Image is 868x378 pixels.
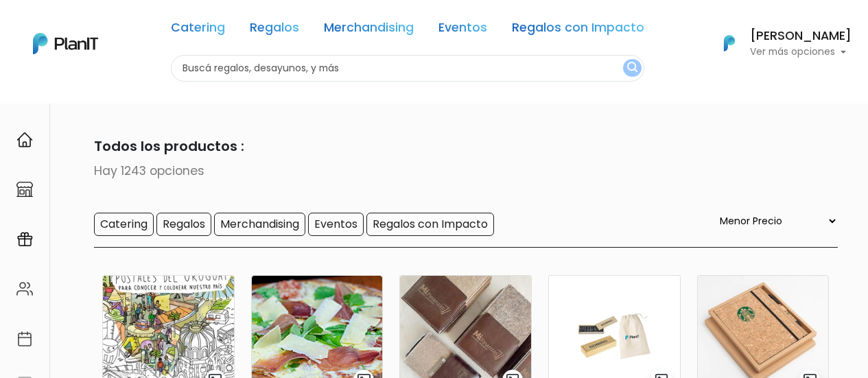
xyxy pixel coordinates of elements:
[366,213,494,236] input: Regalos con Impacto
[16,132,33,148] img: home-e721727adea9d79c4d83392d1f703f7f8bce08238fde08b1acbfd93340b81755.svg
[16,181,33,198] img: marketplace-4ceaa7011d94191e9ded77b95e3339b90024bf715f7c57f8cf31f2d8c509eaba.svg
[714,28,744,58] img: PlanIt Logo
[171,22,225,38] a: Catering
[33,33,98,54] img: PlanIt Logo
[324,22,414,38] a: Merchandising
[16,281,33,297] img: people-662611757002400ad9ed0e3c099ab2801c6687ba6c219adb57efc949bc21e19d.svg
[214,213,305,236] input: Merchandising
[16,231,33,248] img: campaigns-02234683943229c281be62815700db0a1741e53638e28bf9629b52c665b00959.svg
[16,331,33,347] img: calendar-87d922413cdce8b2cf7b7f5f62616a5cf9e4887200fb71536465627b3292af00.svg
[627,62,637,75] img: search_button-432b6d5273f82d61273b3651a40e1bd1b912527efae98b1b7a1b2c0702e16a8d.svg
[750,30,852,43] h6: [PERSON_NAME]
[156,213,211,236] input: Regalos
[706,25,852,61] button: PlanIt Logo [PERSON_NAME] Ver más opciones
[512,22,644,38] a: Regalos con Impacto
[750,47,852,57] p: Ver más opciones
[171,55,644,82] input: Buscá regalos, desayunos, y más
[31,162,838,180] p: Hay 1243 opciones
[94,213,154,236] input: Catering
[31,136,838,156] p: Todos los productos :
[250,22,299,38] a: Regalos
[308,213,364,236] input: Eventos
[438,22,487,38] a: Eventos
